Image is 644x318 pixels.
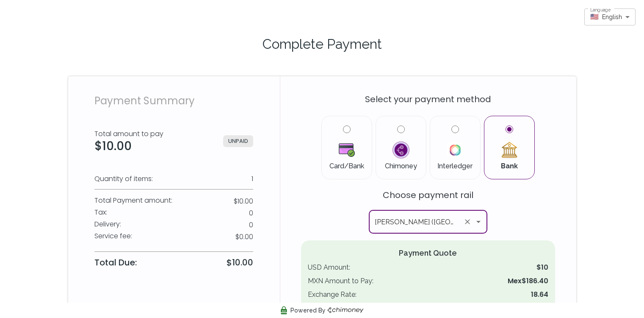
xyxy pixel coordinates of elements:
h3: Payment Quote [399,247,457,259]
img: Chimoney [392,142,409,159]
input: ChimoneyChimoney [397,126,405,133]
p: Delivery : [94,219,121,229]
span: 18.64 [531,290,548,300]
div: 🇺🇸English [584,9,636,25]
p: Complete Payment [78,34,566,54]
p: Tax : [94,207,107,218]
p: Quote valid until: [DATE] 1:31:54 PM [378,303,478,312]
button: Clear [462,216,473,228]
p: 0 [249,208,253,218]
input: InterledgerInterledger [451,126,459,133]
span: Exchange Rate: [308,290,357,300]
span: Mex$ 186.40 [508,276,548,286]
label: Bank [491,126,528,170]
p: $10.00 [227,257,253,268]
p: Payment Summary [94,93,253,109]
p: $10.00 [234,196,253,206]
label: Interledger [437,126,473,170]
img: Interledger [447,142,464,159]
img: Bank [501,142,518,159]
button: Open [473,216,484,228]
p: Total Payment amount : [94,195,172,206]
input: BankBank [506,126,513,133]
p: $0.00 [235,232,253,242]
input: Card/BankCard/Bank [343,126,351,133]
span: MXN Amount to Pay: [308,276,373,286]
p: Choose payment rail [369,189,487,201]
p: Select your payment method [301,93,555,106]
p: Total amount to pay [94,129,163,139]
label: Card/Bank [329,126,365,170]
span: UNPAID [223,135,253,147]
span: English [602,13,622,21]
label: Language [590,7,611,13]
p: 0 [249,220,253,230]
p: Total Due: [94,256,137,269]
p: Quantity of items: [94,174,153,184]
img: Card/Bank [339,142,355,159]
h3: $10.00 [94,139,163,153]
p: Service fee : [94,231,132,241]
span: $ 10 [536,262,548,273]
p: 1 [252,174,253,184]
span: USD Amount: [308,262,350,273]
span: 🇺🇸 [590,13,599,21]
label: Chimoney [383,126,419,170]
